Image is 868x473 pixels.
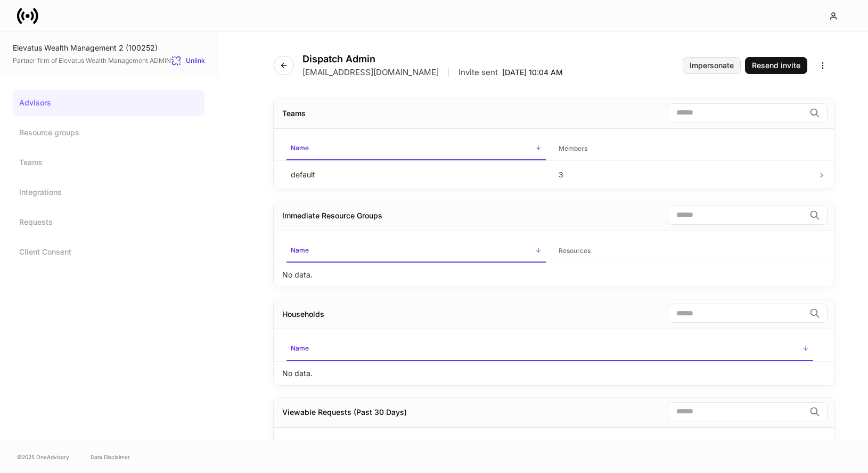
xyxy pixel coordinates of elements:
a: Client Consent [13,239,204,265]
a: Elevatus Wealth Management ADMIN [59,56,171,64]
a: Integrations [13,180,204,205]
p: No data. [282,270,313,280]
h6: Resources [559,246,591,256]
div: Teams [282,108,306,119]
div: Impersonate [690,62,734,69]
span: © 2025 OneAdvisory [17,453,69,461]
h4: Dispatch Admin [302,53,563,65]
span: Partner firm of [13,56,171,65]
h6: Name [291,143,309,153]
p: | [447,67,450,78]
h6: Name [291,245,309,255]
span: Name [286,240,546,263]
span: Name [286,338,813,361]
span: Members [554,138,814,160]
td: default [282,160,550,189]
p: No data. [282,368,313,379]
a: Data Disclaimer [91,453,130,461]
p: Invite sent [458,67,498,78]
h6: Name [291,343,309,353]
td: 3 [550,160,818,189]
p: [EMAIL_ADDRESS][DOMAIN_NAME] [302,67,439,78]
a: Resource groups [13,120,204,145]
button: Unlink [171,55,205,66]
a: Requests [13,209,204,235]
div: Resend invite [752,62,800,69]
span: Name [286,137,546,160]
button: Impersonate [683,57,741,74]
h6: Members [559,143,587,153]
div: Households [282,309,324,320]
p: [DATE] 10:04 AM [502,67,563,78]
a: Teams [13,150,204,175]
div: Immediate Resource Groups [282,210,382,221]
button: Resend invite [745,57,807,74]
span: Resources [554,240,814,262]
div: Elevatus Wealth Management 2 (100252) [13,43,205,53]
a: Advisors [13,90,204,116]
div: Viewable Requests (Past 30 Days) [282,407,407,418]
